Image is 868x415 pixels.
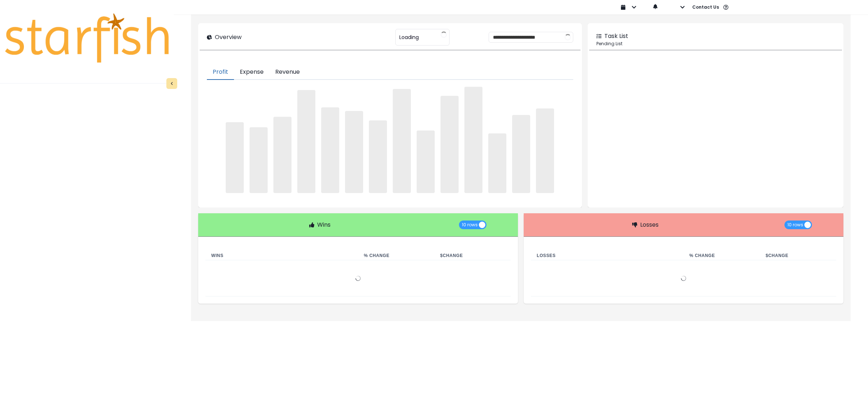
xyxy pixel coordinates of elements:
[417,131,435,193] span: ‌
[273,117,292,193] span: ‌
[345,111,363,193] span: ‌
[760,251,836,260] th: $ Change
[441,96,459,193] span: ‌
[596,40,835,47] p: Pending List
[488,133,506,193] span: ‌
[358,251,434,260] th: % Change
[321,107,339,193] span: ‌
[531,251,684,260] th: Losses
[205,251,358,260] th: Wins
[369,120,387,193] span: ‌
[536,108,554,193] span: ‌
[207,65,234,80] button: Profit
[399,30,419,45] span: Loading
[297,90,315,193] span: ‌
[393,89,411,193] span: ‌
[684,251,760,260] th: % Change
[462,221,478,229] span: 10 rows
[215,33,242,42] p: Overview
[604,32,628,40] p: Task List
[787,221,803,229] span: 10 rows
[434,251,511,260] th: $ Change
[464,87,482,193] span: ‌
[512,115,530,193] span: ‌
[234,65,269,80] button: Expense
[226,122,244,193] span: ‌
[317,221,331,229] p: Wins
[269,65,306,80] button: Revenue
[250,127,268,193] span: ‌
[640,221,659,229] p: Losses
